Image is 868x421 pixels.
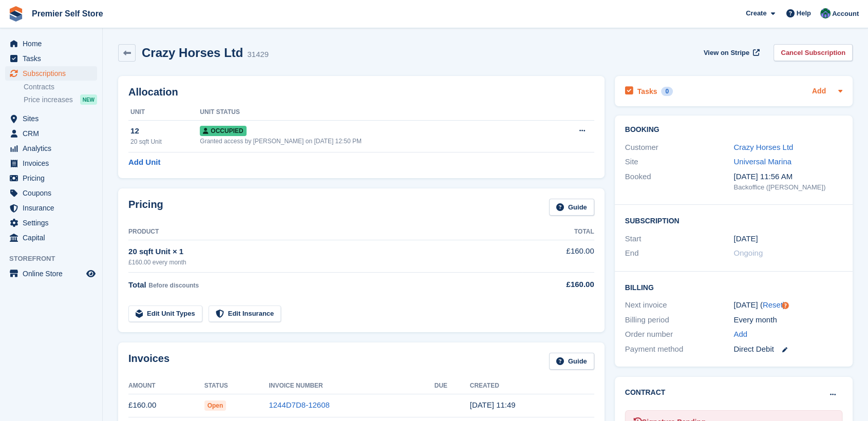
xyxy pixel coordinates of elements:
[23,51,84,66] span: Tasks
[5,51,97,66] a: menu
[128,353,169,370] h2: Invoices
[200,137,548,146] div: Granted access by [PERSON_NAME] on [DATE] 12:50 PM
[625,387,666,398] h2: Contract
[763,300,783,309] a: Reset
[797,8,811,18] span: Help
[470,378,594,394] th: Created
[733,329,747,340] a: Add
[625,282,842,292] h2: Billing
[23,126,84,141] span: CRM
[128,157,160,168] a: Add Unit
[700,44,762,61] a: View on Stripe
[80,94,97,105] div: NEW
[5,36,97,51] a: menu
[209,305,281,322] a: Edit Insurance
[200,104,548,121] th: Unit Status
[23,141,84,156] span: Analytics
[130,125,200,137] div: 12
[746,8,766,18] span: Create
[128,224,522,240] th: Product
[637,87,657,96] h2: Tasks
[832,9,859,19] span: Account
[128,104,200,121] th: Unit
[24,94,97,105] a: Price increases NEW
[5,216,97,230] a: menu
[23,36,84,51] span: Home
[23,66,84,81] span: Subscriptions
[470,400,516,409] time: 2025-10-07 10:49:29 UTC
[812,86,826,98] a: Add
[625,299,734,311] div: Next invoice
[625,247,734,259] div: End
[9,254,102,264] span: Storefront
[5,126,97,141] a: menu
[23,186,84,200] span: Coupons
[200,126,246,136] span: Occupied
[23,266,84,281] span: Online Store
[625,142,734,154] div: Customer
[85,267,97,280] a: Preview store
[435,378,470,394] th: Due
[625,329,734,340] div: Order number
[625,126,842,134] h2: Booking
[23,111,84,126] span: Sites
[733,248,763,257] span: Ongoing
[781,301,790,310] div: Tooltip anchor
[733,171,842,183] div: [DATE] 11:56 AM
[522,279,594,291] div: £160.00
[733,299,842,311] div: [DATE] ( )
[23,171,84,185] span: Pricing
[733,143,793,151] a: Crazy Horses Ltd
[130,137,200,146] div: 20 sqft Unit
[733,343,842,355] div: Direct Debit
[24,95,73,105] span: Price increases
[5,111,97,126] a: menu
[28,5,107,22] a: Premier Self Store
[625,233,734,245] div: Start
[820,8,831,18] img: Jo Granger
[269,400,329,409] a: 1244D7D8-12608
[625,156,734,168] div: Site
[128,199,163,216] h2: Pricing
[661,87,673,96] div: 0
[625,171,734,193] div: Booked
[733,182,842,193] div: Backoffice ([PERSON_NAME])
[5,141,97,156] a: menu
[5,171,97,185] a: menu
[128,378,204,394] th: Amount
[247,49,269,61] div: 31429
[128,258,522,267] div: £160.00 every month
[148,282,199,289] span: Before discounts
[128,305,202,322] a: Edit Unit Types
[128,394,204,417] td: £160.00
[549,199,594,216] a: Guide
[549,353,594,370] a: Guide
[128,86,594,98] h2: Allocation
[733,157,791,166] a: Universal Marina
[704,48,749,58] span: View on Stripe
[522,240,594,272] td: £160.00
[733,233,758,245] time: 2024-01-31 00:00:00 UTC
[23,216,84,230] span: Settings
[8,6,24,22] img: stora-icon-8386f47178a22dfd0bd8f6a31ec36ba5ce8667c1dd55bd0f319d3a0aa187defe.svg
[773,44,853,61] a: Cancel Subscription
[733,314,842,326] div: Every month
[269,378,434,394] th: Invoice Number
[23,231,84,245] span: Capital
[23,156,84,170] span: Invoices
[5,201,97,215] a: menu
[128,280,146,289] span: Total
[5,266,97,281] a: menu
[5,156,97,170] a: menu
[625,343,734,355] div: Payment method
[5,231,97,245] a: menu
[24,82,97,92] a: Contracts
[5,66,97,81] a: menu
[142,46,243,60] h2: Crazy Horses Ltd
[204,400,227,411] span: Open
[625,215,842,225] h2: Subscription
[128,246,522,258] div: 20 sqft Unit × 1
[204,378,269,394] th: Status
[625,314,734,326] div: Billing period
[23,201,84,215] span: Insurance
